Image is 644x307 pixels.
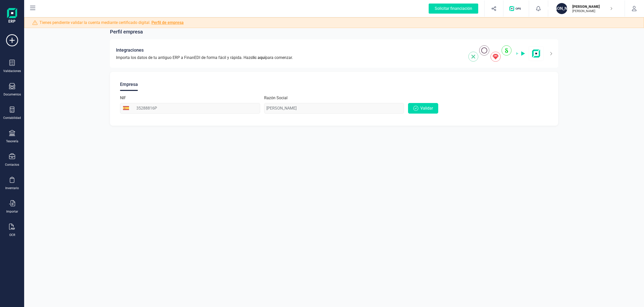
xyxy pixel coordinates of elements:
div: Empresa [120,78,138,91]
img: integrations-img [468,45,544,62]
span: Tienes pendiente validar la cuenta mediante certificado digital. [39,20,184,26]
span: Perfil empresa [110,28,143,35]
div: OCR [9,233,15,237]
div: Contactos [5,163,19,167]
span: clic aquí [251,55,265,60]
div: Documentos [4,92,21,96]
p: [PERSON_NAME] [572,4,613,9]
div: [PERSON_NAME] [556,3,567,14]
a: Perfil de empresa [151,20,184,25]
button: [PERSON_NAME][PERSON_NAME][PERSON_NAME] [554,1,619,17]
div: Solicitar financiación [429,4,478,14]
span: Importa los datos de tu antiguo ERP a FinanEDI de forma fácil y rápida. Haz para comenzar. [116,55,293,61]
div: Validaciones [3,69,21,73]
button: Validar [408,103,438,114]
label: Razón Social [264,95,288,101]
span: Validar [420,105,433,111]
button: Solicitar financiación [423,1,484,17]
label: NIF [120,95,126,101]
img: Logo de OPS [509,6,523,11]
p: [PERSON_NAME] [572,9,613,13]
button: Logo de OPS [506,1,526,17]
div: Tesorería [6,139,18,143]
span: Integraciones [116,47,144,54]
div: Inventario [5,186,19,190]
img: Logo Finanedi [7,8,17,24]
div: Contabilidad [3,116,21,120]
div: Importar [6,210,18,214]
